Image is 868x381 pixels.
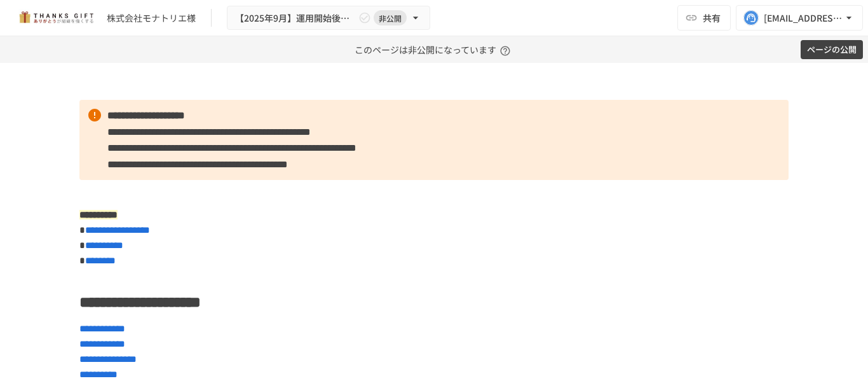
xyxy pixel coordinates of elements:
span: 共有 [703,11,721,25]
div: [EMAIL_ADDRESS][DOMAIN_NAME] [764,10,843,26]
span: 【2025年9月】運用開始後振り返りミーティング [235,10,356,26]
button: [EMAIL_ADDRESS][DOMAIN_NAME] [736,5,863,31]
button: 【2025年9月】運用開始後振り返りミーティング非公開 [227,6,430,31]
span: 非公開 [374,11,407,25]
p: このページは非公開になっています [355,36,514,63]
div: 株式会社モナトリエ様 [107,11,196,25]
button: ページの公開 [801,40,863,60]
button: 共有 [677,5,731,31]
img: mMP1OxWUAhQbsRWCurg7vIHe5HqDpP7qZo7fRoNLXQh [15,8,97,28]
